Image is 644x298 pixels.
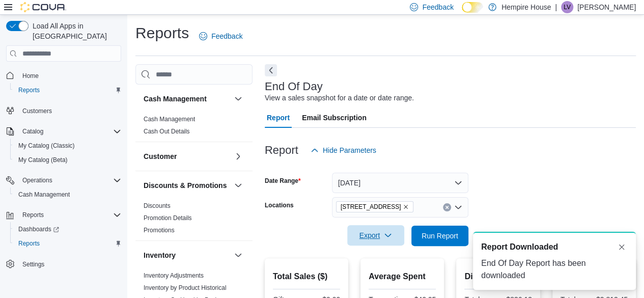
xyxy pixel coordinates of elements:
button: Home [2,68,125,83]
button: Reports [10,83,125,97]
button: Cash Management [144,94,230,104]
button: Catalog [18,125,47,138]
a: Discounts [144,202,171,209]
button: My Catalog (Beta) [10,153,125,167]
a: My Catalog (Classic) [14,140,79,152]
a: My Catalog (Beta) [14,154,72,166]
button: Cash Management [10,187,125,202]
span: Report [267,107,290,128]
button: Remove 18 Mill Street West from selection in this group [403,204,409,210]
div: View a sales snapshot for a date or date range. [265,93,414,103]
span: Cash Out Details [144,127,190,136]
span: Settings [18,258,121,270]
button: Reports [10,236,125,251]
a: Dashboards [10,222,125,236]
button: Customers [2,103,125,118]
span: Cash Management [14,188,121,201]
span: Report Downloaded [481,241,558,253]
span: Catalog [22,127,43,136]
a: Reports [14,84,44,96]
a: Settings [18,258,48,270]
span: Reports [18,209,121,221]
button: Hide Parameters [306,140,380,160]
div: Lukas Vanwart [561,1,573,13]
h2: Total Sales ($) [273,270,340,283]
span: My Catalog (Beta) [14,154,121,166]
span: Catalog [18,125,121,138]
h2: Average Spent [369,270,436,283]
span: Home [18,69,121,82]
h3: End Of Day [265,80,323,93]
button: [DATE] [332,173,468,193]
span: Promotions [144,226,175,234]
span: Cash Management [18,191,70,199]
span: Load All Apps in [GEOGRAPHIC_DATA] [29,21,121,41]
a: Feedback [195,26,246,46]
p: Hempire House [501,1,551,13]
img: Cova [20,2,66,12]
span: Cash Management [144,115,195,123]
h1: Reports [135,23,189,43]
button: Operations [2,173,125,187]
button: Dismiss toast [615,241,628,253]
span: My Catalog (Classic) [18,142,75,150]
div: Discounts & Promotions [135,200,253,240]
button: Inventory [232,249,244,261]
span: Dark Mode [462,13,462,13]
button: Reports [2,208,125,222]
a: Dashboards [14,223,63,235]
p: | [555,1,557,13]
span: Feedback [211,31,242,41]
button: Customer [144,151,230,161]
span: Customers [22,107,52,115]
button: Run Report [411,226,468,246]
a: Cash Management [14,188,74,201]
span: Inventory Adjustments [144,272,204,280]
button: Discounts & Promotions [144,180,230,191]
span: Settings [22,260,44,268]
button: Export [347,225,404,246]
button: Cash Management [232,93,244,105]
a: Home [18,70,43,82]
span: Reports [14,237,121,250]
button: Discounts & Promotions [232,179,244,192]
button: Clear input [443,203,451,211]
button: Operations [18,174,57,186]
span: My Catalog (Classic) [14,140,121,152]
span: Reports [18,239,40,248]
span: Feedback [422,2,453,12]
button: Next [265,64,277,76]
p: [PERSON_NAME] [577,1,636,13]
button: My Catalog (Classic) [10,139,125,153]
button: Catalog [2,124,125,139]
span: Reports [18,86,40,94]
span: Reports [14,84,121,96]
nav: Complex example [6,64,121,298]
span: Hide Parameters [323,145,376,155]
a: Inventory Adjustments [144,272,204,279]
span: Operations [22,176,52,184]
button: Customer [232,150,244,162]
span: Customers [18,104,121,117]
h3: Cash Management [144,94,207,104]
span: Reports [22,211,44,219]
span: Export [353,225,398,246]
span: Operations [18,174,121,186]
span: Run Report [422,231,458,241]
span: Inventory by Product Historical [144,284,227,292]
span: Dashboards [14,223,121,235]
span: LV [564,1,571,13]
span: My Catalog (Beta) [18,156,68,164]
input: Dark Mode [462,2,483,13]
span: 18 Mill Street West [336,201,414,212]
h3: Report [265,144,298,156]
span: Promotion Details [144,214,192,222]
button: Open list of options [454,203,462,211]
a: Promotion Details [144,214,192,222]
button: Settings [2,257,125,272]
a: Cash Management [144,116,195,123]
a: Inventory by Product Historical [144,284,227,291]
a: Reports [14,237,44,250]
div: Cash Management [135,113,253,142]
div: Notification [481,241,628,253]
